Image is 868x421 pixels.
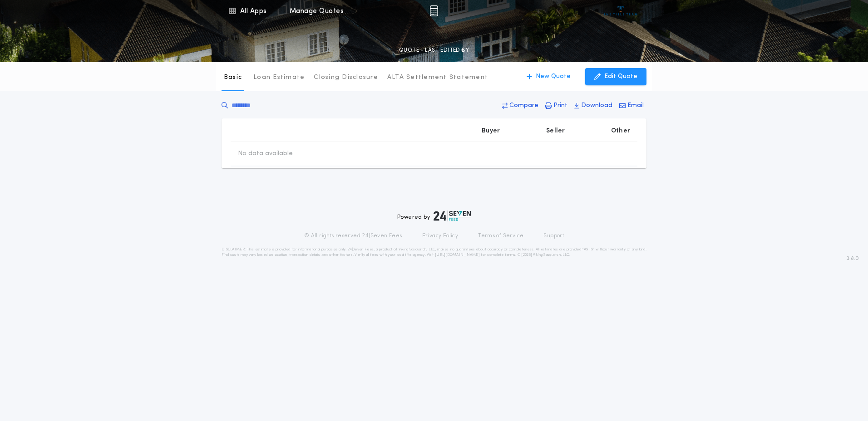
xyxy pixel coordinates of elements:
[397,210,471,221] div: Powered by
[224,73,242,82] p: Basic
[478,232,523,240] a: Terms of Service
[585,68,646,85] button: Edit Quote
[509,101,538,110] p: Compare
[543,232,564,240] a: Support
[434,210,471,221] img: logo
[536,72,571,81] p: New Quote
[387,73,488,82] p: ALTA Settlement Statement
[616,98,646,114] button: Email
[847,255,859,263] span: 3.8.0
[499,98,541,114] button: Compare
[231,142,300,166] td: No data available
[604,6,638,15] img: vs-icon
[546,127,565,136] p: Seller
[304,232,402,240] p: © All rights reserved. 24|Seven Fees
[429,5,438,16] img: img
[627,101,644,110] p: Email
[553,101,567,110] p: Print
[572,98,615,114] button: Download
[604,72,637,81] p: Edit Quote
[222,247,646,258] p: DISCLAIMER: This estimate is provided for informational purposes only. 24|Seven Fees, a product o...
[314,73,378,82] p: Closing Disclosure
[611,127,630,136] p: Other
[518,68,580,85] button: New Quote
[482,127,500,136] p: Buyer
[542,98,570,114] button: Print
[253,73,305,82] p: Loan Estimate
[581,101,612,110] p: Download
[422,232,459,240] a: Privacy Policy
[435,253,480,257] a: [URL][DOMAIN_NAME]
[399,46,469,55] p: QUOTE - LAST EDITED BY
